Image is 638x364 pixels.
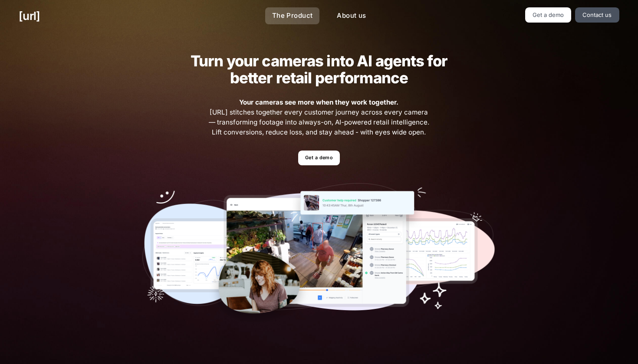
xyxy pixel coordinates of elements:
h2: Turn your cameras into AI agents for better retail performance [177,52,461,86]
a: Get a demo [525,7,572,23]
a: The Product [265,7,320,24]
a: [URL] [19,7,40,24]
span: [URL] stitches together every customer journey across every camera — transforming footage into al... [207,98,431,137]
a: Get a demo [298,151,339,166]
a: About us [330,7,373,24]
strong: Your cameras see more when they work together. [239,98,398,106]
a: Contact us [575,7,619,23]
img: Our tools [142,183,496,327]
